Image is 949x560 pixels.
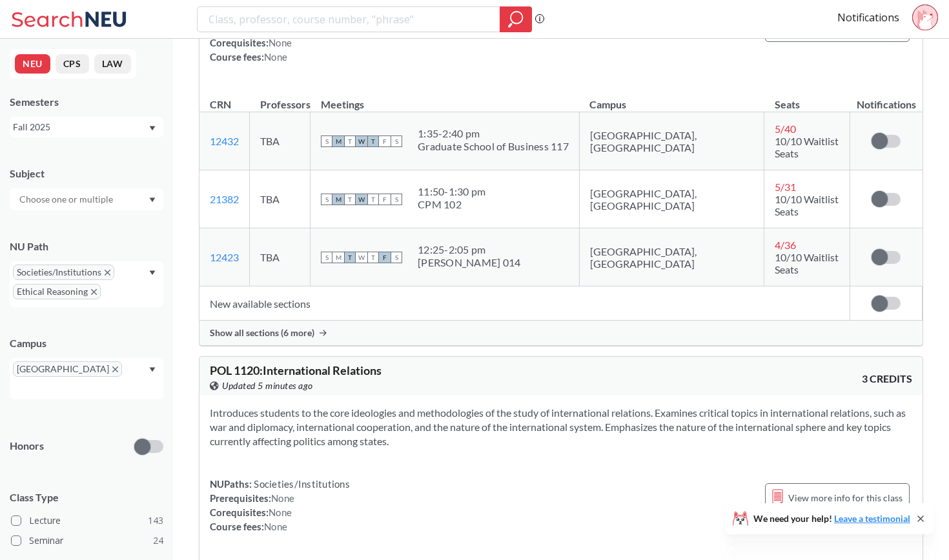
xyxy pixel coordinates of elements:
div: Fall 2025 [13,120,148,134]
div: 11:50 - 1:30 pm [418,185,485,198]
svg: X to remove pill [91,289,97,295]
span: We need your help! [753,514,910,523]
section: Introduces students to the core ideologies and methodologies of the study of international relati... [210,406,912,448]
div: Semesters [10,95,163,109]
button: NEU [15,54,50,74]
span: Show all sections (6 more) [210,327,314,339]
svg: Dropdown arrow [149,126,156,131]
svg: X to remove pill [105,270,110,275]
td: [GEOGRAPHIC_DATA], [GEOGRAPHIC_DATA] [579,112,764,170]
div: CRN [210,97,231,112]
div: NUPaths: Prerequisites: Corequisites: Course fees: [210,477,350,534]
span: T [367,252,379,263]
span: 3 CREDITS [862,372,912,386]
span: Class Type [10,490,163,505]
button: LAW [94,54,131,74]
span: 24 [153,534,163,548]
div: Societies/InstitutionsX to remove pillEthical ReasoningX to remove pillDropdown arrow [10,261,163,307]
span: W [356,252,367,263]
a: Notifications [837,10,899,25]
span: F [379,194,391,205]
th: Notifications [850,85,923,112]
span: Societies/Institutions [252,478,350,490]
a: 21382 [210,193,239,205]
td: [GEOGRAPHIC_DATA], [GEOGRAPHIC_DATA] [579,228,764,286]
th: Seats [764,85,850,112]
div: Fall 2025Dropdown arrow [10,117,163,137]
div: [GEOGRAPHIC_DATA]X to remove pillDropdown arrow [10,358,163,399]
span: F [379,135,391,147]
th: Meetings [311,85,580,112]
div: 1:35 - 2:40 pm [418,127,569,140]
label: Seminar [11,532,163,549]
span: None [264,51,287,63]
div: Show all sections (6 more) [199,321,923,345]
div: CPM 102 [418,198,485,211]
span: Updated 5 minutes ago [222,379,313,393]
span: M [332,252,344,263]
span: T [344,194,356,205]
span: Societies/InstitutionsX to remove pill [13,265,114,280]
span: S [391,252,402,263]
span: 5 / 40 [775,123,796,135]
th: Professors [250,85,311,112]
a: 12423 [210,251,239,263]
td: [GEOGRAPHIC_DATA], [GEOGRAPHIC_DATA] [579,170,764,228]
span: W [356,135,367,147]
span: S [321,135,332,147]
div: Campus [10,336,163,350]
span: F [379,252,391,263]
svg: Dropdown arrow [149,270,156,275]
span: S [321,252,332,263]
span: None [264,521,287,532]
a: Leave a testimonial [834,513,910,524]
span: M [332,194,344,205]
td: TBA [250,228,311,286]
span: M [332,135,344,147]
span: T [344,252,356,263]
svg: Dropdown arrow [149,367,156,372]
input: Choose one or multiple [13,192,121,207]
label: Lecture [11,512,163,529]
span: 10/10 Waitlist Seats [775,135,839,159]
a: 12432 [210,135,239,147]
input: Class, professor, course number, "phrase" [207,8,491,30]
span: None [271,492,294,504]
span: T [344,135,356,147]
span: 4 / 36 [775,239,796,251]
svg: Dropdown arrow [149,197,156,203]
span: Ethical ReasoningX to remove pill [13,284,101,299]
span: [GEOGRAPHIC_DATA]X to remove pill [13,361,122,377]
div: Graduate School of Business 117 [418,140,569,153]
span: 10/10 Waitlist Seats [775,193,839,217]
span: None [269,506,292,518]
td: New available sections [199,286,850,321]
span: W [356,194,367,205]
div: magnifying glass [500,6,532,32]
span: T [367,135,379,147]
span: T [367,194,379,205]
button: CPS [56,54,89,74]
span: None [269,37,292,48]
span: S [321,194,332,205]
svg: magnifying glass [508,10,524,28]
span: 5 / 31 [775,181,796,193]
span: View more info for this class [788,490,903,506]
div: NU Path [10,239,163,254]
span: POL 1120 : International Relations [210,363,382,377]
span: 10/10 Waitlist Seats [775,251,839,275]
div: Subject [10,166,163,181]
td: TBA [250,112,311,170]
span: S [391,194,402,205]
div: Dropdown arrow [10,188,163,210]
svg: X to remove pill [112,366,118,372]
div: 12:25 - 2:05 pm [418,243,520,256]
p: Honors [10,439,44,454]
th: Campus [579,85,764,112]
span: 143 [148,514,163,528]
div: [PERSON_NAME] 014 [418,256,520,269]
span: S [391,135,402,147]
td: TBA [250,170,311,228]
